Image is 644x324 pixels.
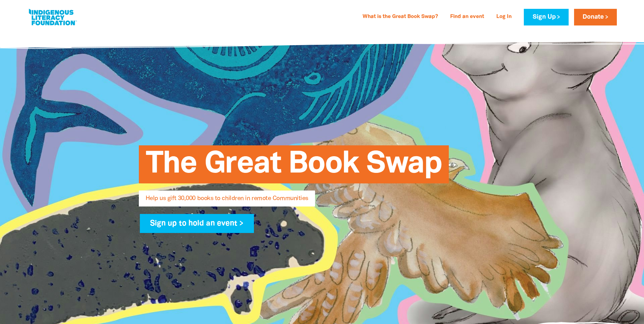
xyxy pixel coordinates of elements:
span: Help us gift 30,000 books to children in remote Communities [146,196,308,206]
a: Log In [492,12,516,22]
span: The Great Book Swap [146,150,442,183]
a: Sign Up [524,9,568,25]
a: Find an event [446,12,488,22]
a: What is the Great Book Swap? [358,12,442,22]
a: Donate [574,9,617,25]
a: Sign up to hold an event > [140,214,254,233]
